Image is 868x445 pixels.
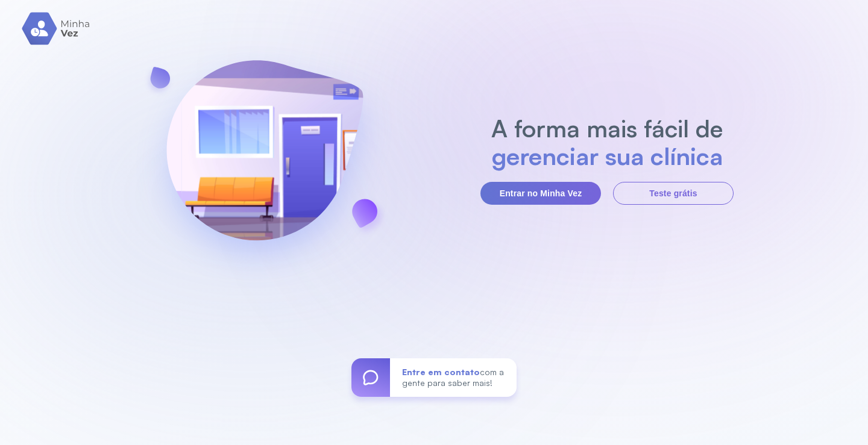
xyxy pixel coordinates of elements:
[613,182,734,205] button: Teste grátis
[390,358,517,397] div: com a gente para saber mais!
[402,367,480,377] span: Entre em contato
[351,358,517,397] a: Entre em contatocom a gente para saber mais!
[22,12,91,45] img: logo.svg
[134,28,395,290] img: banner-login.svg
[485,142,729,170] h2: gerenciar sua clínica
[485,114,729,142] h2: A forma mais fácil de
[480,182,601,205] button: Entrar no Minha Vez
